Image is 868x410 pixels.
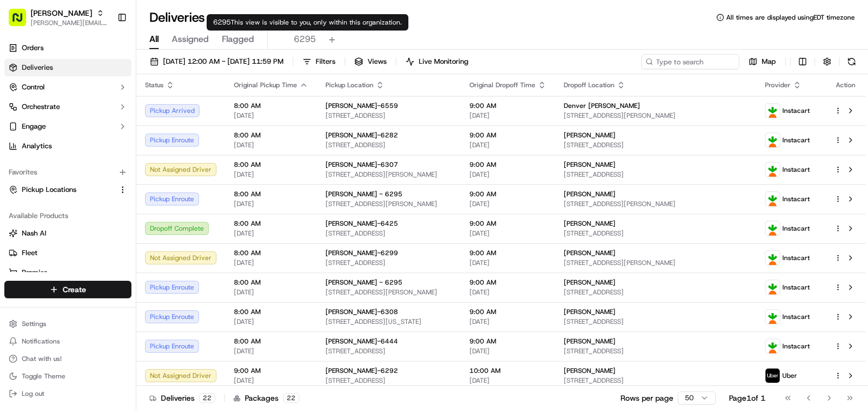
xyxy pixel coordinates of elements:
span: [STREET_ADDRESS][PERSON_NAME] [325,288,452,297]
span: [PERSON_NAME]-6559 [325,101,398,110]
span: [DATE] [469,347,546,355]
span: Filters [316,57,335,67]
div: Page 1 of 1 [729,393,765,403]
span: [PERSON_NAME] [564,131,616,140]
span: [STREET_ADDRESS] [564,288,748,297]
span: [DATE] [469,141,546,149]
span: Orchestrate [22,102,60,112]
a: Pickup Locations [9,185,114,195]
div: 📗 [11,159,20,168]
span: [PERSON_NAME] [564,337,616,346]
span: 9:00 AM [234,366,308,375]
div: Deliveries [149,393,215,403]
span: [DATE] [234,141,308,149]
span: Create [63,284,86,295]
span: Instacart [782,254,810,262]
img: profile_instacart_ahold_partner.png [765,133,780,147]
div: 6295 [207,14,408,31]
button: Live Monitoring [401,54,473,69]
span: [DATE] [234,347,308,355]
span: [DATE] [234,229,308,238]
button: Notifications [4,334,131,349]
span: Live Monitoring [419,57,468,67]
span: 8:00 AM [234,307,308,316]
span: 9:00 AM [469,307,546,316]
span: [DATE] [469,317,546,326]
span: [STREET_ADDRESS][PERSON_NAME] [325,170,452,179]
span: Deliveries [22,63,53,73]
span: Control [22,82,45,92]
button: Filters [298,54,340,69]
img: profile_instacart_ahold_partner.png [765,104,780,118]
button: Nash AI [4,225,131,242]
img: profile_instacart_ahold_partner.png [765,280,780,294]
span: Assigned [172,33,209,46]
span: [PERSON_NAME]-6425 [325,219,398,228]
span: [STREET_ADDRESS] [325,347,452,355]
span: 6295 [294,33,316,46]
span: Views [367,57,387,67]
span: Map [762,57,776,67]
span: Instacart [782,106,810,115]
span: Denver [PERSON_NAME] [564,101,640,110]
span: 8:00 AM [234,249,308,257]
div: Packages [233,393,299,403]
span: [PERSON_NAME] - 6295 [325,278,402,287]
a: Orders [4,39,131,57]
span: [PERSON_NAME] [564,160,616,169]
span: [DATE] [234,376,308,385]
p: Welcome 👋 [11,44,198,61]
button: Settings [4,316,131,331]
img: profile_instacart_ahold_partner.png [765,310,780,324]
span: Nash AI [22,228,46,238]
a: Deliveries [4,59,131,76]
div: We're available if you need us! [37,115,138,124]
span: [STREET_ADDRESS][US_STATE] [325,317,452,326]
span: [DATE] [469,111,546,120]
span: [DATE] [234,200,308,208]
span: Dropoff Location [564,81,614,89]
input: Got a question? Start typing here... [28,70,196,82]
span: Instacart [782,195,810,203]
span: Original Pickup Time [234,81,297,89]
span: 9:00 AM [469,219,546,228]
span: Instacart [782,312,810,321]
a: Powered byPylon [77,184,132,193]
button: Refresh [844,54,859,69]
span: [DATE] 12:00 AM - [DATE] 11:59 PM [163,57,284,67]
span: [PERSON_NAME]-6282 [325,131,398,140]
span: [PERSON_NAME]-6308 [325,307,398,316]
span: Provider [765,81,791,89]
span: [STREET_ADDRESS] [564,170,748,179]
span: [PERSON_NAME]-6444 [325,337,398,346]
button: [PERSON_NAME] [31,8,92,19]
span: 8:00 AM [234,190,308,198]
span: [STREET_ADDRESS] [564,376,748,385]
img: profile_instacart_ahold_partner.png [765,251,780,265]
button: Orchestrate [4,98,131,116]
span: Instacart [782,165,810,174]
button: [PERSON_NAME][EMAIL_ADDRESS][PERSON_NAME][DOMAIN_NAME] [31,19,108,27]
span: [STREET_ADDRESS][PERSON_NAME] [564,111,748,120]
span: 9:00 AM [469,337,546,346]
span: Pickup Location [325,81,373,89]
span: 8:00 AM [234,101,308,110]
span: 9:00 AM [469,278,546,287]
button: Views [349,54,391,69]
button: [PERSON_NAME][PERSON_NAME][EMAIL_ADDRESS][PERSON_NAME][DOMAIN_NAME] [4,4,113,31]
span: 10:00 AM [469,366,546,375]
p: Rows per page [620,393,673,403]
div: Favorites [4,164,131,181]
button: Start new chat [185,107,198,120]
span: [DATE] [234,317,308,326]
span: Analytics [22,141,52,151]
a: Fleet [9,248,127,258]
span: Knowledge Base [22,158,83,169]
span: [STREET_ADDRESS] [325,376,452,385]
span: [DATE] [234,258,308,267]
span: Promise [22,268,47,278]
a: Nash AI [9,228,127,238]
span: [PERSON_NAME] [564,366,616,375]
